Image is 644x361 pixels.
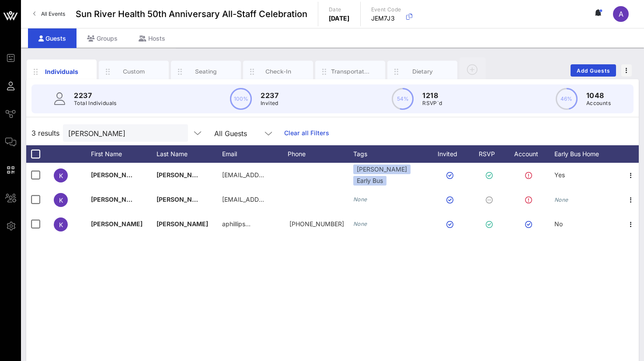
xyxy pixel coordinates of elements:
div: Early Bus Home [554,145,620,163]
div: Account [506,145,554,163]
div: Last Name [157,145,222,163]
p: Accounts [586,99,611,108]
span: [PERSON_NAME] [91,220,143,228]
div: Transportation [331,67,370,76]
button: Add Guests [571,64,616,77]
span: [PERSON_NAME] [157,196,208,203]
div: Custom [115,67,153,76]
span: [PERSON_NAME] [157,220,208,228]
div: Seating [187,67,226,76]
p: 1048 [586,90,611,101]
div: Individuals [42,67,81,76]
div: Check-In [259,67,298,76]
div: All Guests [214,130,247,137]
div: RSVP [476,145,506,163]
p: Invited [261,99,278,108]
span: Add Guests [576,67,611,74]
p: aphillips… [222,212,251,236]
span: K [59,172,63,179]
span: [EMAIL_ADDRESS][DOMAIN_NAME] [222,196,327,203]
span: A [619,10,623,18]
div: Tags [353,145,428,163]
i: None [554,196,568,203]
span: [PERSON_NAME] [91,196,143,203]
p: RSVP`d [422,99,442,108]
p: [DATE] [329,14,350,23]
span: [PERSON_NAME] [157,171,208,179]
p: 2237 [261,90,278,101]
div: Email [222,145,288,163]
span: Yes [554,171,565,179]
p: 2237 [74,90,117,101]
span: No [554,220,563,228]
p: 1218 [422,90,442,101]
span: Sun River Health 50th Anniversary All-Staff Celebration [76,7,307,21]
span: All Events [41,11,65,17]
a: All Events [28,7,70,21]
p: Total Individuals [74,99,117,108]
div: Hosts [128,28,176,48]
div: [PERSON_NAME] [353,165,411,174]
div: Invited [428,145,476,163]
p: Event Code [371,5,401,14]
i: None [353,221,367,227]
div: Dietary [403,67,442,76]
span: K [59,221,63,228]
span: [PERSON_NAME] [91,171,143,179]
div: Groups [77,28,128,48]
span: [EMAIL_ADDRESS][DOMAIN_NAME] [222,171,327,179]
div: A [613,6,629,22]
i: None [353,196,367,203]
div: Phone [288,145,353,163]
div: First Name [91,145,157,163]
p: JEM7J3 [371,14,401,23]
div: All Guests [209,124,279,142]
span: +19143556242 [289,220,344,228]
p: Date [329,5,350,14]
a: Clear all Filters [284,128,329,138]
div: Guests [28,28,77,48]
span: 3 results [31,128,59,138]
div: Early Bus [353,176,386,186]
span: K [59,196,63,204]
